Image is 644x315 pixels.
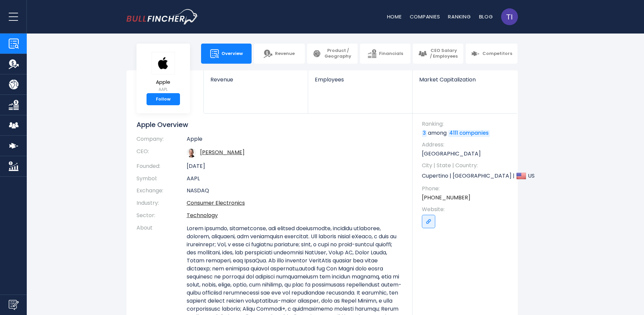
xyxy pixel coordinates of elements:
a: Market Capitalization [412,70,517,94]
th: Founded: [136,160,187,173]
a: Apple AAPL [151,52,175,93]
span: City | State | Country: [422,162,511,169]
span: Address: [422,141,511,148]
a: Home [387,13,402,20]
td: [DATE] [187,160,402,173]
a: ceo [200,148,245,156]
a: Go to homepage [126,9,198,24]
a: 3 [422,130,427,137]
a: Revenue [254,44,304,64]
a: Technology [187,211,218,219]
a: [PHONE_NUMBER] [422,194,470,201]
span: Employees [315,76,405,83]
a: Companies [410,13,440,20]
a: Consumer Electronics [187,199,245,207]
a: Product / Geography [307,44,358,64]
a: Competitors [466,44,518,64]
a: Overview [201,44,252,64]
span: Product / Geography [324,48,352,59]
th: Symbol: [136,173,187,185]
span: Overview [221,51,243,57]
span: Competitors [482,51,512,57]
a: Follow [147,93,180,105]
th: Exchange: [136,185,187,197]
p: among [422,129,511,137]
span: Revenue [210,76,301,83]
a: Revenue [204,70,308,94]
td: Apple [187,136,402,145]
span: Market Capitalization [419,76,510,83]
span: Phone: [422,185,511,192]
span: CEO Salary / Employees [430,48,458,59]
img: tim-cook.jpg [187,148,196,157]
a: Ranking [448,13,471,20]
td: NASDAQ [187,185,402,197]
a: Blog [479,13,493,20]
small: AAPL [152,86,175,92]
span: Revenue [275,51,295,57]
span: Website: [422,206,511,213]
p: [GEOGRAPHIC_DATA] [422,150,511,157]
span: Apple [152,79,175,85]
th: Industry: [136,197,187,209]
a: CEO Salary / Employees [413,44,463,64]
th: Sector: [136,209,187,222]
h1: Apple Overview [136,120,402,129]
a: Financials [360,44,410,64]
a: Go to link [422,215,435,228]
p: Cupertino | [GEOGRAPHIC_DATA] | US [422,171,511,181]
a: Employees [308,70,412,94]
img: bullfincher logo [126,9,198,24]
span: Ranking: [422,120,511,128]
td: AAPL [187,173,402,185]
span: Financials [379,51,403,57]
th: CEO: [136,145,187,160]
a: 4111 companies [448,130,490,137]
th: Company: [136,136,187,145]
